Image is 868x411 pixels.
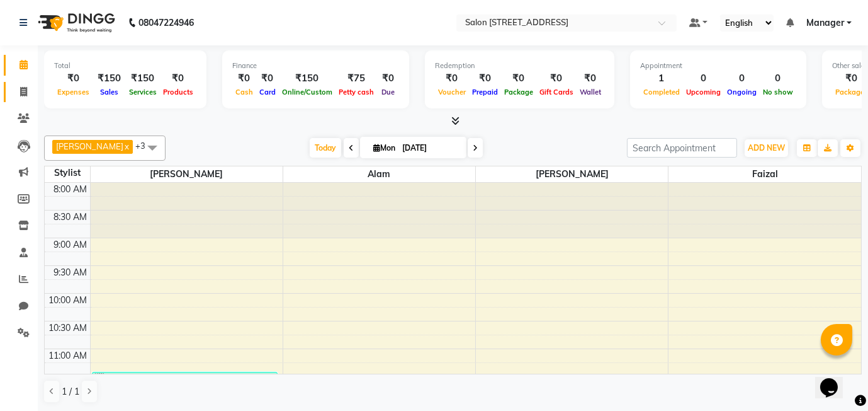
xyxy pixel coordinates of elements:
[627,138,737,158] input: Search Appointment
[160,71,196,86] div: ₹0
[52,211,90,224] div: 8:30 AM
[435,88,469,96] span: Voucher
[640,71,683,86] div: 1
[232,88,256,96] span: Cash
[45,166,90,180] div: Stylist
[47,294,90,307] div: 10:00 AM
[256,71,279,86] div: ₹0
[378,88,398,96] span: Due
[47,321,90,335] div: 10:30 AM
[283,166,475,182] span: Alam
[748,143,785,153] span: ADD NEW
[52,238,90,252] div: 9:00 AM
[32,5,118,40] img: logo
[126,88,160,96] span: Services
[335,71,377,86] div: ₹75
[577,71,604,86] div: ₹0
[310,138,341,158] span: Today
[640,88,683,96] span: Completed
[683,88,724,96] span: Upcoming
[279,88,335,96] span: Online/Custom
[577,88,604,96] span: Wallet
[54,61,196,71] div: Total
[398,139,461,158] input: 2025-09-01
[52,183,90,196] div: 8:00 AM
[683,71,724,86] div: 0
[377,71,399,86] div: ₹0
[724,71,760,86] div: 0
[435,61,604,71] div: Redemption
[232,71,256,86] div: ₹0
[56,141,123,151] span: [PERSON_NAME]
[62,385,79,398] span: 1 / 1
[93,71,126,86] div: ₹150
[54,71,93,86] div: ₹0
[760,88,796,96] span: No show
[476,166,668,182] span: [PERSON_NAME]
[335,88,377,96] span: Petty cash
[97,88,121,96] span: Sales
[760,71,796,86] div: 0
[536,71,577,86] div: ₹0
[536,88,577,96] span: Gift Cards
[256,88,279,96] span: Card
[501,88,536,96] span: Package
[160,88,196,96] span: Products
[123,141,129,151] a: x
[724,88,760,96] span: Ongoing
[279,71,335,86] div: ₹150
[93,373,278,398] div: [PERSON_NAME] 527, TK01, 11:25 AM-11:55 AM, Threading - Eyebrow Shaping,Skincare - Upper Lips ([D...
[745,139,788,157] button: ADD NEW
[501,71,536,86] div: ₹0
[469,88,501,96] span: Prepaid
[91,166,283,182] span: [PERSON_NAME]
[126,71,160,86] div: ₹150
[469,71,501,86] div: ₹0
[135,141,155,151] span: +3
[435,71,469,86] div: ₹0
[370,143,398,153] span: Mon
[640,61,796,71] div: Appointment
[815,361,855,398] iframe: chat widget
[138,5,194,40] b: 08047224946
[806,16,844,30] span: Manager
[54,88,93,96] span: Expenses
[668,166,861,182] span: faizal
[52,266,90,279] div: 9:30 AM
[47,349,90,362] div: 11:00 AM
[232,61,399,71] div: Finance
